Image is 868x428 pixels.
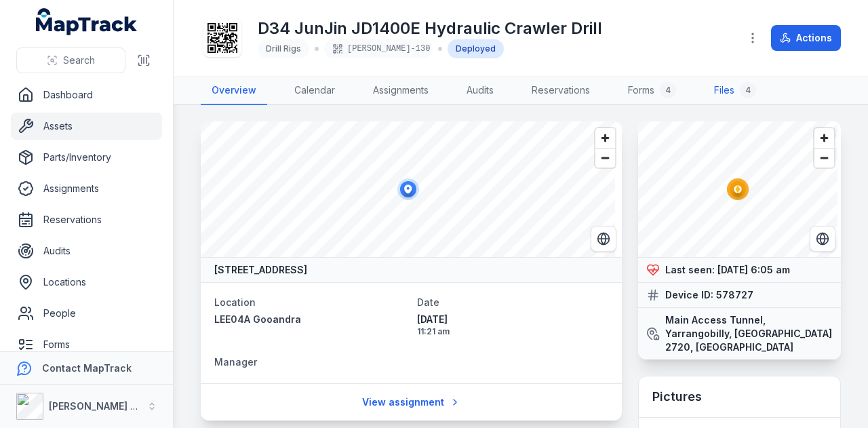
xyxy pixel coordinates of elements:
div: [PERSON_NAME]-130 [324,39,433,58]
button: Zoom out [595,148,615,168]
a: Audits [456,77,505,105]
a: Files4 [703,77,767,105]
span: Search [63,54,95,67]
span: Date [417,296,439,308]
a: LEE04A Gooandra [214,313,406,326]
button: Zoom out [814,148,834,168]
a: View assignment [353,389,469,415]
button: Switch to Satellite View [591,226,616,252]
a: Assignments [11,175,162,202]
a: Dashboard [11,81,162,109]
div: Deployed [448,39,504,58]
a: Reservations [11,206,162,233]
a: Calendar [283,77,346,105]
a: Assets [11,113,162,140]
strong: Main Access Tunnel, Yarrangobilly, [GEOGRAPHIC_DATA] 2720, [GEOGRAPHIC_DATA] [665,313,833,354]
a: Forms4 [617,77,687,105]
strong: Device ID: [665,288,713,302]
a: Audits [11,237,162,265]
button: Zoom in [595,128,615,148]
span: [DATE] [417,313,609,326]
span: Location [214,296,256,308]
span: Manager [214,356,257,368]
div: 4 [660,82,676,98]
strong: [PERSON_NAME] Group [49,400,160,412]
button: Zoom in [814,128,834,148]
time: 14/09/2025, 6:05:13 am [717,264,790,275]
strong: Contact MapTrack [42,362,132,374]
h1: D34 JunJin JD1400E Hydraulic Crawler Drill [258,18,602,39]
a: Overview [201,77,267,105]
span: Drill Rigs [266,43,301,54]
strong: Last seen: [665,263,715,277]
a: Reservations [521,77,601,105]
a: Parts/Inventory [11,144,162,171]
span: LEE04A Gooandra [214,313,301,325]
a: Assignments [362,77,439,105]
canvas: Map [638,121,837,257]
button: Search [16,47,125,73]
a: People [11,300,162,327]
div: 4 [740,82,756,98]
span: 11:21 am [417,326,609,337]
span: [DATE] 6:05 am [717,264,790,275]
button: Switch to Satellite View [810,226,835,252]
button: Actions [771,25,841,51]
canvas: Map [201,121,615,257]
time: 03/06/2025, 11:21:14 am [417,313,609,337]
a: Forms [11,331,162,358]
h3: Pictures [652,387,702,406]
a: Locations [11,269,162,296]
strong: 578727 [716,288,753,302]
a: MapTrack [36,8,138,35]
strong: [STREET_ADDRESS] [214,263,307,277]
